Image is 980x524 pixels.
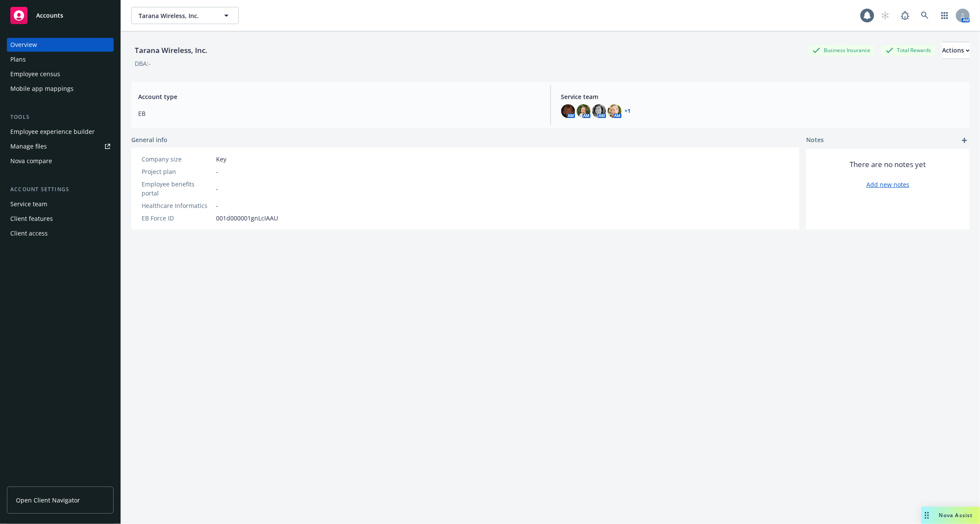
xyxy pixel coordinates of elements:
[592,104,606,118] img: photo
[135,59,151,68] div: DBA: -
[942,42,970,59] button: Actions
[806,135,824,146] span: Notes
[577,104,590,118] img: photo
[808,45,875,56] div: Business Insurance
[10,67,60,81] div: Employee census
[7,38,114,52] a: Overview
[625,109,631,114] a: +1
[850,159,926,170] span: There are no notes yet
[7,140,114,153] a: Manage files
[939,512,973,519] span: Nova Assist
[16,496,80,505] span: Open Client Navigator
[881,45,935,56] div: Total Rewards
[7,226,114,240] a: Client access
[7,197,114,211] a: Service team
[10,212,53,226] div: Client features
[131,45,211,56] div: Tarana Wireless, Inc.
[866,180,909,189] a: Add new notes
[561,104,575,118] img: photo
[216,214,278,223] span: 001d000001gnLcIAAU
[916,7,934,24] a: Search
[216,184,218,193] span: -
[936,7,953,24] a: Switch app
[921,507,980,524] button: Nova Assist
[216,167,218,176] span: -
[921,507,932,524] div: Drag to move
[138,109,540,118] span: EB
[10,53,26,66] div: Plans
[36,12,63,19] span: Accounts
[139,11,213,20] span: Tarana Wireless, Inc.
[10,125,95,139] div: Employee experience builder
[131,135,167,144] span: General info
[142,155,213,164] div: Company size
[10,38,37,52] div: Overview
[7,67,114,81] a: Employee census
[7,212,114,226] a: Client features
[7,125,114,139] a: Employee experience builder
[142,214,213,223] div: EB Force ID
[7,82,114,96] a: Mobile app mappings
[877,7,894,24] a: Start snowing
[7,185,114,194] div: Account settings
[142,201,213,210] div: Healthcare Informatics
[561,92,963,101] span: Service team
[142,180,213,198] div: Employee benefits portal
[216,201,218,210] span: -
[7,53,114,66] a: Plans
[959,135,970,146] a: add
[142,167,213,176] div: Project plan
[131,7,239,24] button: Tarana Wireless, Inc.
[7,154,114,168] a: Nova compare
[7,113,114,121] div: Tools
[10,82,74,96] div: Mobile app mappings
[216,155,226,164] span: Key
[7,3,114,28] a: Accounts
[138,92,540,101] span: Account type
[10,154,52,168] div: Nova compare
[10,197,47,211] div: Service team
[897,7,914,24] a: Report a Bug
[10,140,47,153] div: Manage files
[608,104,621,118] img: photo
[10,226,48,240] div: Client access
